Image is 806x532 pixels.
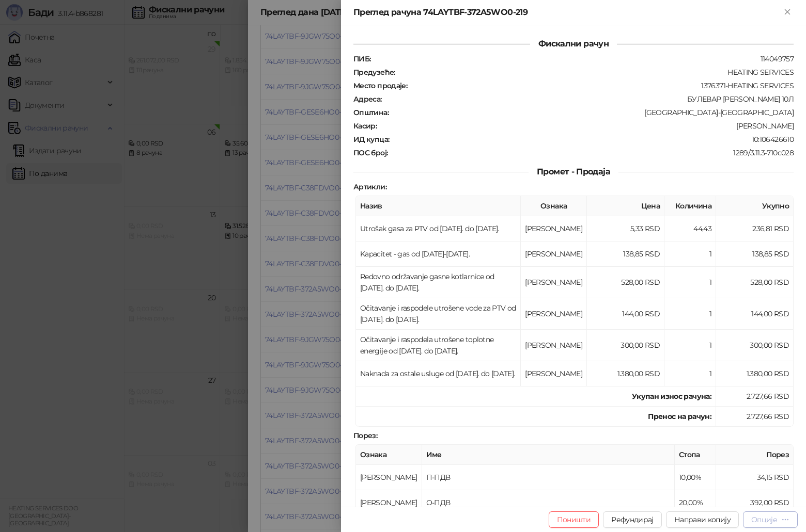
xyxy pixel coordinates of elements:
[521,330,587,361] td: [PERSON_NAME]
[389,148,795,157] div: 1289/3.11.3-710c028
[353,121,377,131] strong: Касир :
[353,81,407,90] strong: Место продаје :
[716,407,794,427] td: 2.727,66 RSD
[675,465,716,490] td: 10,00%
[353,182,386,191] strong: Артикли :
[356,330,521,361] td: Očitavanje i raspodela utrošene toplotne energije od [DATE]. do [DATE].
[396,68,795,77] div: HEATING SERVICES
[521,298,587,330] td: [PERSON_NAME]
[422,490,675,515] td: О-ПДВ
[521,267,587,298] td: [PERSON_NAME]
[716,386,794,407] td: 2.727,66 RSD
[521,216,587,241] td: [PERSON_NAME]
[356,267,521,298] td: Redovno održavanje gasne kotlarnice od [DATE]. do [DATE].
[353,148,388,157] strong: ПОС број :
[353,135,389,144] strong: ИД купца :
[356,196,521,216] th: Назив
[587,298,664,330] td: 144,00 RSD
[383,94,795,104] div: БУЛЕВАР [PERSON_NAME] 10Л
[587,241,664,267] td: 138,85 RSD
[674,515,731,524] span: Направи копију
[353,108,389,117] strong: Општина :
[549,511,599,528] button: Поништи
[716,490,794,515] td: 392,00 RSD
[716,330,794,361] td: 300,00 RSD
[422,465,675,490] td: П-ПДВ
[664,361,716,386] td: 1
[716,445,794,465] th: Порез
[390,108,795,117] div: [GEOGRAPHIC_DATA]-[GEOGRAPHIC_DATA]
[664,298,716,330] td: 1
[666,511,739,528] button: Направи копију
[356,490,422,515] td: [PERSON_NAME]
[378,121,795,131] div: [PERSON_NAME]
[356,465,422,490] td: [PERSON_NAME]
[587,267,664,298] td: 528,00 RSD
[781,6,794,19] button: Close
[632,392,711,401] strong: Укупан износ рачуна :
[675,445,716,465] th: Стопа
[716,298,794,330] td: 144,00 RSD
[664,267,716,298] td: 1
[664,196,716,216] th: Количина
[353,6,781,19] div: Преглед рачуна 74LAYTBF-372A5WO0-219
[716,267,794,298] td: 528,00 RSD
[356,361,521,386] td: Naknada za ostale usluge od [DATE]. do [DATE].
[371,54,795,63] div: 114049757
[521,241,587,267] td: [PERSON_NAME]
[353,54,370,63] strong: ПИБ :
[529,167,618,176] span: Промет - Продаја
[521,196,587,216] th: Ознака
[664,216,716,241] td: 44,43
[353,94,382,104] strong: Адреса :
[353,431,377,440] strong: Порез :
[716,196,794,216] th: Укупно
[716,361,794,386] td: 1.380,00 RSD
[422,445,675,465] th: Име
[587,216,664,241] td: 5,33 RSD
[716,465,794,490] td: 34,15 RSD
[587,330,664,361] td: 300,00 RSD
[743,511,798,528] button: Опције
[587,196,664,216] th: Цена
[356,445,422,465] th: Ознака
[751,515,777,524] div: Опције
[530,39,617,49] span: Фискални рачун
[353,68,395,77] strong: Предузеће :
[675,490,716,515] td: 20,00%
[356,298,521,330] td: Očitavanje i raspodele utrošene vode za PTV od [DATE]. do [DATE].
[716,216,794,241] td: 236,81 RSD
[356,216,521,241] td: Utrošak gasa za PTV od [DATE]. do [DATE].
[648,412,711,421] strong: Пренос на рачун :
[664,241,716,267] td: 1
[716,241,794,267] td: 138,85 RSD
[587,361,664,386] td: 1.380,00 RSD
[664,330,716,361] td: 1
[603,511,662,528] button: Рефундирај
[390,135,795,144] div: 10:106426610
[521,361,587,386] td: [PERSON_NAME]
[356,241,521,267] td: Kapacitet - gas od [DATE]-[DATE].
[408,81,795,90] div: 1376371-HEATING SERVICES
